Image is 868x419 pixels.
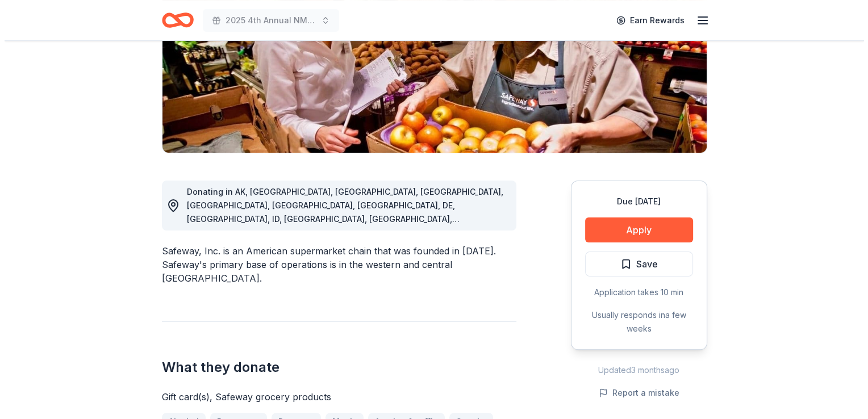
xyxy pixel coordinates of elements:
[594,386,675,400] button: Report a mistake
[157,358,512,376] h2: What they donate
[182,187,499,333] span: Donating in AK, [GEOGRAPHIC_DATA], [GEOGRAPHIC_DATA], [GEOGRAPHIC_DATA], [GEOGRAPHIC_DATA], [GEOG...
[581,308,688,336] div: Usually responds in a few weeks
[221,14,312,27] span: 2025 4th Annual NMAEYC Snowball Gala
[198,9,335,32] button: 2025 4th Annual NMAEYC Snowball Gala
[581,217,688,242] button: Apply
[581,195,688,208] div: Due [DATE]
[632,257,653,271] span: Save
[605,10,687,31] a: Earn Rewards
[581,286,688,299] div: Application takes 10 min
[157,7,189,33] a: Home
[581,252,688,276] button: Save
[157,390,512,404] div: Gift card(s), Safeway grocery products
[157,244,512,285] div: Safeway, Inc. is an American supermarket chain that was founded in [DATE]. Safeway's primary base...
[566,363,703,377] div: Updated 3 months ago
